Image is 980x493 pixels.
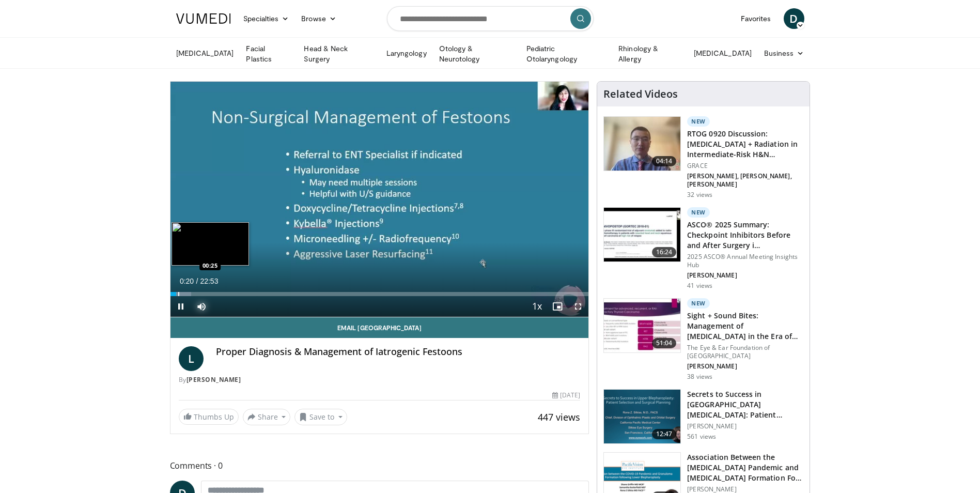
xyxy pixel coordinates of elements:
[295,8,343,29] a: Browse
[240,43,298,64] a: Facial Plastics
[538,411,580,423] span: 447 views
[186,375,241,384] a: [PERSON_NAME]
[784,8,804,29] a: D
[687,452,803,483] h3: Association Between the [MEDICAL_DATA] Pandemic and [MEDICAL_DATA] Formation Fo…
[170,459,589,472] span: Comments 0
[687,253,803,269] p: 2025 ASCO® Annual Meeting Insights Hub
[243,409,291,425] button: Share
[552,391,580,400] div: [DATE]
[758,43,811,64] a: Business
[735,8,777,29] a: Favorites
[603,88,678,100] h4: Related Videos
[170,292,589,296] div: Progress Bar
[387,6,594,31] input: Search topics, interventions
[237,8,295,29] a: Specialties
[176,13,231,24] img: VuMedi Logo
[687,282,712,290] p: 41 views
[170,296,191,317] button: Pause
[526,296,547,317] button: Playback Rate
[604,299,680,352] img: 8bea4cff-b600-4be7-82a7-01e969b6860e.150x105_q85_crop-smart_upscale.jpg
[604,208,680,261] img: a81f5811-1ccf-4ee7-8ec2-23477a0c750b.150x105_q85_crop-smart_upscale.jpg
[687,207,710,218] p: New
[380,43,433,64] a: Laryngology
[520,43,612,64] a: Pediatric Otolaryngology
[688,43,758,64] a: [MEDICAL_DATA]
[172,222,249,266] img: image.jpeg
[294,409,347,425] button: Save to
[687,362,803,371] p: [PERSON_NAME]
[687,298,710,309] p: New
[652,247,677,257] span: 16:24
[687,373,712,381] p: 38 views
[170,43,240,64] a: [MEDICAL_DATA]
[196,277,198,285] span: /
[216,346,581,358] h4: Proper Diagnosis & Management of Iatrogenic Festoons
[433,43,520,64] a: Otology & Neurotology
[687,162,803,170] p: GRACE
[604,117,680,171] img: 006fd91f-89fb-445a-a939-ffe898e241ab.150x105_q85_crop-smart_upscale.jpg
[170,82,589,317] video-js: Video Player
[191,296,212,317] button: Mute
[568,296,588,317] button: Fullscreen
[652,429,677,439] span: 12:47
[170,317,589,338] a: Email [GEOGRAPHIC_DATA]
[687,271,803,280] p: [PERSON_NAME]
[612,43,688,64] a: Rhinology & Allergy
[687,311,803,342] h3: Sight + Sound Bites: Management of [MEDICAL_DATA] in the Era of Targ…
[603,298,803,381] a: 51:04 New Sight + Sound Bites: Management of [MEDICAL_DATA] in the Era of Targ… The Eye & Ear Fou...
[298,43,380,64] a: Head & Neck Surgery
[200,277,218,285] span: 22:53
[179,375,581,384] div: By
[687,344,803,360] p: The Eye & Ear Foundation of [GEOGRAPHIC_DATA]
[547,296,568,317] button: Enable picture-in-picture mode
[179,346,204,371] a: L
[603,116,803,199] a: 04:14 New RTOG 0920 Discussion: [MEDICAL_DATA] + Radiation in Intermediate-Risk H&N… GRACE [PERSO...
[687,389,803,420] h3: Secrets to Success in [GEOGRAPHIC_DATA][MEDICAL_DATA]: Patient Selection and Su…
[687,116,710,127] p: New
[687,433,716,441] p: 561 views
[179,409,239,425] a: Thumbs Up
[604,390,680,443] img: 432a861a-bd9d-4885-bda1-585710caca22.png.150x105_q85_crop-smart_upscale.png
[687,172,803,189] p: [PERSON_NAME], [PERSON_NAME], [PERSON_NAME]
[687,422,803,430] p: [PERSON_NAME]
[652,338,677,348] span: 51:04
[652,156,677,166] span: 04:14
[687,220,803,251] h3: ASCO® 2025 Summary: Checkpoint Inhibitors Before and After Surgery i…
[180,277,194,285] span: 0:20
[603,389,803,444] a: 12:47 Secrets to Success in [GEOGRAPHIC_DATA][MEDICAL_DATA]: Patient Selection and Su… [PERSON_NA...
[687,191,712,199] p: 32 views
[603,207,803,290] a: 16:24 New ASCO® 2025 Summary: Checkpoint Inhibitors Before and After Surgery i… 2025 ASCO® Annual...
[687,129,803,160] h3: RTOG 0920 Discussion: [MEDICAL_DATA] + Radiation in Intermediate-Risk H&N…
